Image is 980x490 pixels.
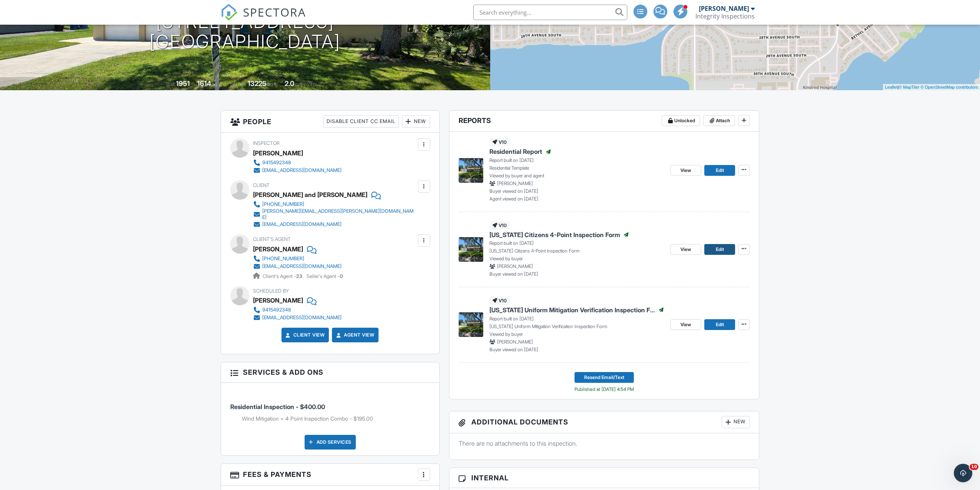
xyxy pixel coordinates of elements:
a: 9415492348 [253,159,342,167]
a: © MapTiler [899,85,920,89]
div: Integrity Inspections [695,12,755,20]
div: | [883,84,980,91]
div: [PERSON_NAME] [253,147,303,159]
div: [EMAIL_ADDRESS][DOMAIN_NAME] [262,221,342,227]
div: 9415492348 [262,160,291,166]
div: Disable Client CC Email [323,115,399,128]
div: 9415492348 [262,307,291,313]
a: Client View [284,331,325,339]
div: 2.0 [285,79,294,88]
a: [EMAIL_ADDRESS][DOMAIN_NAME] [253,221,416,228]
a: 9415492348 [253,306,342,314]
div: 1614 [197,79,211,88]
a: [PHONE_NUMBER] [253,255,342,263]
h3: Fees & Payments [221,464,439,486]
div: [EMAIL_ADDRESS][DOMAIN_NAME] [262,167,342,173]
span: Client [253,182,270,188]
span: Inspector [253,140,280,146]
div: [PERSON_NAME] and [PERSON_NAME] [253,189,367,200]
a: [EMAIL_ADDRESS][DOMAIN_NAME] [253,263,342,270]
div: [PHONE_NUMBER] [262,201,304,207]
h1: [STREET_ADDRESS] [GEOGRAPHIC_DATA] [149,12,340,52]
a: [PERSON_NAME] [253,243,303,255]
span: Scheduled By [253,288,289,294]
span: Residential Inspection - $400.00 [230,403,325,411]
div: [EMAIL_ADDRESS][DOMAIN_NAME] [262,263,342,269]
span: Seller's Agent - [307,273,343,279]
div: [PERSON_NAME] [699,5,749,12]
div: 1951 [176,79,190,88]
a: [PERSON_NAME][EMAIL_ADDRESS][PERSON_NAME][DOMAIN_NAME] [253,208,416,221]
strong: 0 [340,273,343,279]
li: Add on: Wind Mitigation + 4 Point Inspection Combo [242,415,430,423]
h3: Internal [449,468,759,488]
span: Client's Agent - [263,273,303,279]
div: [PHONE_NUMBER] [262,256,304,262]
div: 13225 [248,79,266,88]
span: sq.ft. [268,81,277,87]
div: New [402,115,430,128]
span: Client's Agent [253,236,291,242]
li: Service: Residential Inspection [230,389,430,429]
a: SPECTORA [221,10,306,27]
strong: 23 [296,273,302,279]
span: Lot Size [230,81,246,87]
h3: Services & Add ons [221,362,439,382]
p: There are no attachments to this inspection. [459,439,750,448]
a: © OpenStreetMap contributors [921,85,978,89]
a: [PHONE_NUMBER] [253,200,416,208]
div: [PERSON_NAME][EMAIL_ADDRESS][PERSON_NAME][DOMAIN_NAME] [262,208,416,221]
iframe: Intercom live chat [954,464,972,482]
h3: Additional Documents [449,411,759,433]
span: Built [166,81,175,87]
div: Add Services [305,435,356,450]
h3: People [221,111,439,133]
div: [PERSON_NAME] [253,295,303,306]
div: [EMAIL_ADDRESS][DOMAIN_NAME] [262,315,342,321]
span: bathrooms [295,81,317,87]
span: SPECTORA [243,4,306,20]
a: [EMAIL_ADDRESS][DOMAIN_NAME] [253,314,342,322]
img: The Best Home Inspection Software - Spectora [221,4,238,21]
a: Agent View [335,331,374,339]
div: New [722,416,750,428]
span: sq. ft. [212,81,223,87]
a: Leaflet [885,85,898,89]
a: [EMAIL_ADDRESS][DOMAIN_NAME] [253,167,342,174]
input: Search everything... [473,5,627,20]
span: 10 [970,464,978,470]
